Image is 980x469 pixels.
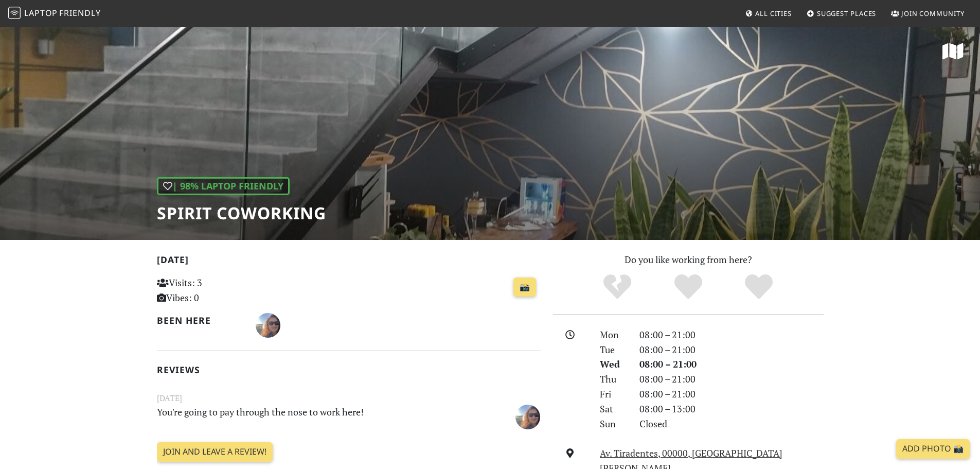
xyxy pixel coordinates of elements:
[59,7,100,19] span: Friendly
[755,9,792,18] span: All Cities
[157,442,273,462] a: Join and leave a review!
[594,402,633,416] div: Sat
[256,313,280,338] img: 5352-kiki.jpg
[723,273,794,301] div: Definitely!
[633,327,830,342] div: 08:00 – 21:00
[256,318,280,331] span: Kiki R.
[896,439,970,459] a: Add Photo 📸
[633,402,830,416] div: 08:00 – 13:00
[157,364,541,375] h2: Reviews
[901,9,965,18] span: Join Community
[594,342,633,357] div: Tue
[8,7,21,19] img: LaptopFriendly
[803,4,881,23] a: Suggest Places
[817,9,877,18] span: Suggest Places
[8,5,101,23] a: LaptopFriendly LaptopFriendly
[157,254,541,269] h2: [DATE]
[515,405,540,429] img: 5352-kiki.jpg
[151,405,481,428] p: You're going to pay through the nose to work here!
[151,392,547,405] small: [DATE]
[157,203,326,223] h1: SPIRIT COWORKING
[633,342,830,357] div: 08:00 – 21:00
[157,275,277,305] p: Visits: 3 Vibes: 0
[633,416,830,431] div: Closed
[633,357,830,372] div: 08:00 – 21:00
[515,409,540,422] span: Kiki R.
[594,357,633,372] div: Wed
[513,277,536,297] a: 📸
[594,416,633,431] div: Sun
[887,4,969,23] a: Join Community
[653,273,724,301] div: Yes
[594,327,633,342] div: Mon
[633,372,830,387] div: 08:00 – 21:00
[741,4,796,23] a: All Cities
[594,387,633,402] div: Fri
[582,273,653,301] div: No
[157,177,290,195] div: | 98% Laptop Friendly
[157,315,244,326] h2: Been here
[24,7,58,19] span: Laptop
[594,372,633,387] div: Thu
[553,252,824,267] p: Do you like working from here?
[633,387,830,402] div: 08:00 – 21:00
